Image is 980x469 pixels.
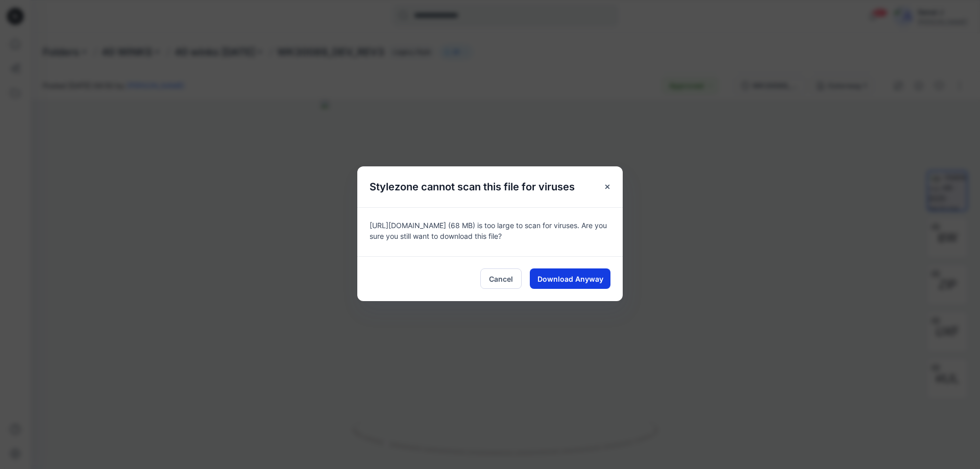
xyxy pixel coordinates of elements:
[357,166,587,207] h5: Stylezone cannot scan this file for viruses
[537,274,603,284] span: Download Anyway
[357,207,623,256] div: [URL][DOMAIN_NAME] (68 MB) is too large to scan for viruses. Are you sure you still want to downl...
[480,268,522,289] button: Cancel
[489,274,513,284] span: Cancel
[598,178,617,196] button: Close
[530,268,610,289] button: Download Anyway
